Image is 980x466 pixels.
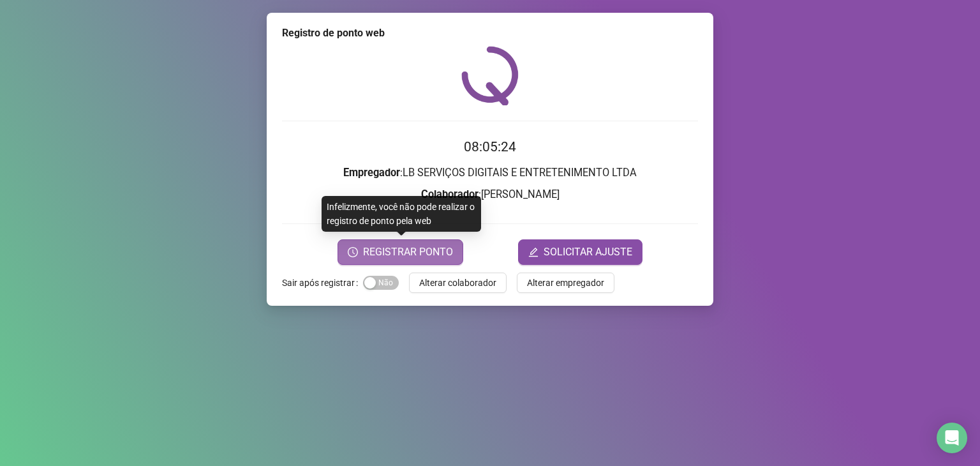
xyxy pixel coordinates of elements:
button: Alterar empregador [517,273,614,293]
button: editSOLICITAR AJUSTE [518,239,642,265]
span: Alterar colaborador [419,276,496,290]
button: Alterar colaborador [409,273,507,293]
div: Open Intercom Messenger [937,423,967,453]
h3: : LB SERVIÇOS DIGITAIS E ENTRETENIMENTO LTDA [282,165,698,181]
span: SOLICITAR AJUSTE [544,244,632,260]
span: edit [528,247,538,257]
span: Alterar empregador [527,276,604,290]
div: Infelizmente, você não pode realizar o registro de ponto pela web [322,196,481,232]
span: REGISTRAR PONTO [363,244,453,260]
time: 08:05:24 [464,139,516,154]
label: Sair após registrar [282,273,363,293]
strong: Colaborador [421,188,479,200]
button: REGISTRAR PONTO [338,239,463,265]
h3: : [PERSON_NAME] [282,186,698,203]
div: Registro de ponto web [282,26,698,41]
img: QRPoint [461,46,519,105]
span: clock-circle [348,247,358,257]
strong: Empregador [343,167,400,179]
